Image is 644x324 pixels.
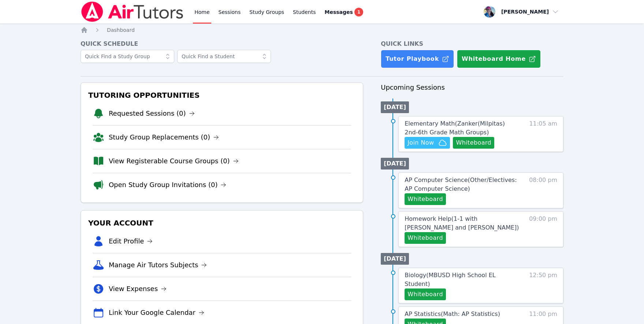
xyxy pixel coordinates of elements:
a: Edit Profile [109,236,153,246]
span: Dashboard [107,27,135,33]
button: Whiteboard [405,232,446,244]
h3: Your Account [87,216,357,230]
a: View Expenses [109,284,167,294]
span: AP Statistics ( Math: AP Statistics ) [405,310,500,317]
button: Whiteboard [405,193,446,205]
li: [DATE] [381,158,409,170]
span: 08:00 pm [529,176,557,205]
span: 1 [354,8,363,16]
input: Quick Find a Student [177,50,271,63]
button: Whiteboard [405,288,446,300]
h4: Quick Links [381,40,563,48]
h4: Quick Schedule [81,40,363,48]
a: Study Group Replacements (0) [109,132,219,142]
button: Join Now [405,137,450,149]
span: Join Now [407,138,434,147]
input: Quick Find a Study Group [81,50,174,63]
span: AP Computer Science ( Other/Electives: AP Computer Science ) [405,176,517,192]
span: Biology ( MBUSD High School EL Student ) [405,272,495,287]
a: Homework Help(1-1 with [PERSON_NAME] and [PERSON_NAME]) [405,215,519,232]
li: [DATE] [381,101,409,113]
a: Elementary Math(Zanker(Milpitas) 2nd-6th Grade Math Groups) [405,119,519,137]
a: Open Study Group Invitations (0) [109,180,227,190]
a: Manage Air Tutors Subjects [109,260,207,270]
h3: Tutoring Opportunities [87,89,357,102]
a: Tutor Playbook [381,50,454,68]
a: Requested Sessions (0) [109,108,195,119]
span: Messages [325,8,353,16]
span: Homework Help ( 1-1 with [PERSON_NAME] and [PERSON_NAME] ) [405,215,519,231]
a: Biology(MBUSD High School EL Student) [405,271,519,288]
a: Link Your Google Calendar [109,308,204,318]
span: 11:05 am [529,119,558,149]
li: [DATE] [381,253,409,265]
img: Air Tutors [81,1,184,22]
button: Whiteboard Home [457,50,541,68]
span: Elementary Math ( Zanker(Milpitas) 2nd-6th Grade Math Groups ) [405,120,505,136]
a: Dashboard [107,26,135,34]
h3: Upcoming Sessions [381,82,563,93]
span: 12:50 pm [529,271,557,300]
nav: Breadcrumb [81,26,563,34]
a: View Registerable Course Groups (0) [109,156,239,166]
span: 09:00 pm [529,215,557,244]
a: AP Statistics(Math: AP Statistics) [405,310,500,319]
a: AP Computer Science(Other/Electives: AP Computer Science) [405,176,519,193]
button: Whiteboard [453,137,494,149]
